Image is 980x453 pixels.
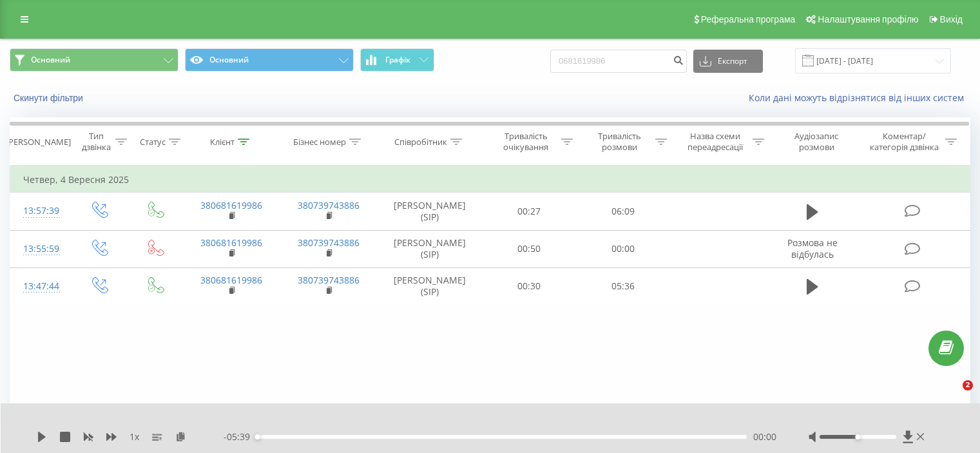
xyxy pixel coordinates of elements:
[753,430,776,443] span: 00:00
[394,137,447,148] div: Співробітник
[749,92,970,104] a: Коли дані можуть відрізнятися вiд інших систем
[867,131,942,153] div: Коментар/категорія дзвінка
[494,131,559,153] div: Тривалість очікування
[360,48,434,72] button: Графік
[200,199,262,211] a: 380681619986
[693,50,763,73] button: Експорт
[298,236,360,249] a: 380739743886
[31,55,70,65] span: Основний
[130,430,139,443] span: 1 x
[576,267,669,305] td: 05:36
[483,230,576,267] td: 00:50
[588,131,652,153] div: Тривалість розмови
[293,137,346,148] div: Бізнес номер
[576,193,669,230] td: 06:09
[10,48,178,72] button: Основний
[200,274,262,286] a: 380681619986
[576,230,669,267] td: 00:00
[701,14,796,24] span: Реферальна програма
[787,236,838,260] span: Розмова не відбулась
[936,380,967,411] iframe: Intercom live chat
[81,131,111,153] div: Тип дзвінка
[378,267,483,305] td: [PERSON_NAME] (SIP)
[255,434,260,439] div: Accessibility label
[378,230,483,267] td: [PERSON_NAME] (SIP)
[210,137,235,148] div: Клієнт
[963,380,973,390] span: 2
[855,434,860,439] div: Accessibility label
[483,193,576,230] td: 00:27
[200,236,262,249] a: 380681619986
[378,193,483,230] td: [PERSON_NAME] (SIP)
[385,55,410,64] span: Графік
[23,274,57,299] div: 13:47:44
[550,50,687,73] input: Пошук за номером
[483,267,576,305] td: 00:30
[185,48,354,72] button: Основний
[6,137,71,148] div: [PERSON_NAME]
[224,430,256,443] span: - 05:39
[10,167,970,193] td: Четвер, 4 Вересня 2025
[140,137,166,148] div: Статус
[298,274,360,286] a: 380739743886
[682,131,749,153] div: Назва схеми переадресації
[779,131,854,153] div: Аудіозапис розмови
[10,92,90,104] button: Скинути фільтри
[23,198,57,224] div: 13:57:39
[298,199,360,211] a: 380739743886
[23,236,57,262] div: 13:55:59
